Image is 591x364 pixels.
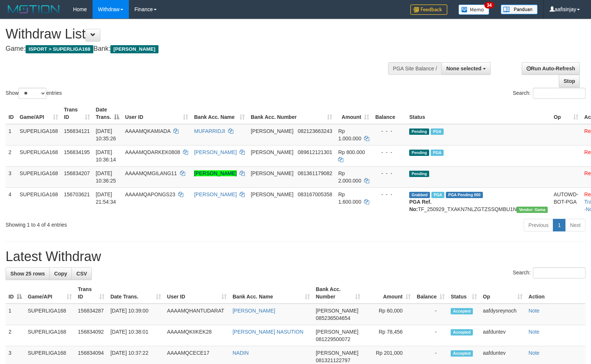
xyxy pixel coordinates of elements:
[6,27,387,41] h1: Withdraw List
[10,271,45,277] span: Show 25 rows
[233,329,303,335] a: [PERSON_NAME] NASUTION
[164,304,230,325] td: AAAAMQHANTUDARAT
[76,271,87,277] span: CSV
[316,336,350,342] span: Copy 081229500072 to clipboard
[26,45,93,53] span: ISPORT > SUPERLIGA168
[528,350,540,356] a: Note
[194,170,237,176] a: [PERSON_NAME]
[375,170,403,177] div: - - -
[406,187,551,216] td: TF_250929_TXAKN7NLZGTZSSQMBU1N
[75,325,107,346] td: 156834092
[414,325,448,346] td: -
[431,128,444,135] span: Marked by aafheankoy
[64,191,90,197] span: 156703621
[233,350,249,356] a: NADIN
[19,88,46,99] select: Showentries
[414,283,448,304] th: Balance: activate to sort column ascending
[406,103,551,124] th: Status
[338,170,361,184] span: Rp 2.000.000
[230,283,313,304] th: Bank Acc. Name: activate to sort column ascending
[64,149,90,155] span: 156834195
[388,62,441,75] div: PGA Site Balance /
[501,4,538,14] img: panduan.png
[96,128,116,141] span: [DATE] 10:35:26
[451,350,473,357] span: Accepted
[363,283,414,304] th: Amount: activate to sort column ascending
[484,2,494,9] span: 34
[49,267,72,280] a: Copy
[194,191,237,197] a: [PERSON_NAME]
[298,149,332,155] span: Copy 089612121301 to clipboard
[125,170,177,176] span: AAAAMQMGILANG11
[107,325,164,346] td: [DATE] 10:38:01
[122,103,191,124] th: User ID: activate to sort column ascending
[251,149,293,155] span: [PERSON_NAME]
[338,128,361,141] span: Rp 1.000.000
[125,191,175,197] span: AAAAMQAPONGS23
[409,199,431,212] b: PGA Ref. No:
[316,357,350,363] span: Copy 081321122797 to clipboard
[6,124,17,146] td: 1
[251,128,293,134] span: [PERSON_NAME]
[75,283,107,304] th: Trans ID: activate to sort column ascending
[248,103,335,124] th: Bank Acc. Number: activate to sort column ascending
[316,329,358,335] span: [PERSON_NAME]
[441,62,491,75] button: None selected
[17,187,61,216] td: SUPERLIGA168
[6,4,62,15] img: MOTION_logo.png
[517,207,548,213] span: Vendor URL: https://trx31.1velocity.biz
[316,315,350,321] span: Copy 085236504654 to clipboard
[451,308,473,314] span: Accepted
[96,149,116,163] span: [DATE] 10:36:14
[409,128,429,135] span: Pending
[313,283,363,304] th: Bank Acc. Number: activate to sort column ascending
[107,283,164,304] th: Date Trans.: activate to sort column ascending
[125,149,180,155] span: AAAAMQDARKEK0808
[25,304,75,325] td: SUPERLIGA168
[61,103,93,124] th: Trans ID: activate to sort column ascending
[551,103,581,124] th: Op: activate to sort column ascending
[6,218,241,228] div: Showing 1 to 4 of 4 entries
[559,75,580,87] a: Stop
[338,191,361,205] span: Rp 1.600.000
[409,150,429,156] span: Pending
[363,304,414,325] td: Rp 60,000
[64,170,90,176] span: 156834207
[375,191,403,198] div: - - -
[6,267,50,280] a: Show 25 rows
[96,170,116,184] span: [DATE] 10:36:25
[480,325,525,346] td: aafduntev
[17,166,61,187] td: SUPERLIGA168
[17,124,61,146] td: SUPERLIGA168
[6,325,25,346] td: 2
[525,283,585,304] th: Action
[164,325,230,346] td: AAAAMQKIIKEK28
[25,325,75,346] td: SUPERLIGA168
[107,304,164,325] td: [DATE] 10:39:00
[316,308,358,314] span: [PERSON_NAME]
[75,304,107,325] td: 156834287
[522,62,580,75] a: Run Auto-Refresh
[6,88,62,99] label: Show entries
[6,283,25,304] th: ID: activate to sort column descending
[6,103,17,124] th: ID
[372,103,406,124] th: Balance
[6,145,17,166] td: 2
[551,187,581,216] td: AUTOWD-BOT-PGA
[446,192,483,198] span: PGA Pending
[191,103,248,124] th: Bank Acc. Name: activate to sort column ascending
[335,103,372,124] th: Amount: activate to sort column ascending
[528,308,540,314] a: Note
[409,192,430,198] span: Grabbed
[233,308,275,314] a: [PERSON_NAME]
[480,304,525,325] td: aafdysreynoch
[448,283,480,304] th: Status: activate to sort column ascending
[410,4,447,15] img: Feedback.jpg
[298,170,332,176] span: Copy 081361179082 to clipboard
[71,267,92,280] a: CSV
[451,329,473,335] span: Accepted
[513,267,585,278] label: Search:
[6,45,387,53] h4: Game: Bank:
[533,88,585,99] input: Search:
[480,283,525,304] th: Op: activate to sort column ascending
